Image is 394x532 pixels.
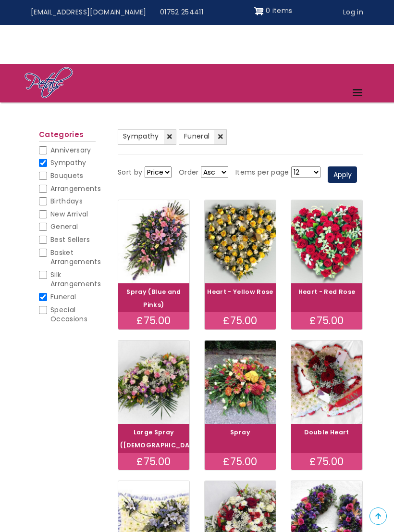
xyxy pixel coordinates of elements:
[50,196,83,206] span: Birthdays
[50,305,87,324] span: Special Occasions
[235,167,289,178] label: Items per page
[50,184,101,193] span: Arrangements
[205,341,276,424] img: Spray
[50,171,84,180] span: Bouquets
[118,312,189,329] div: £75.00
[266,6,292,15] span: 0 items
[24,66,74,100] img: Home
[50,235,90,244] span: Best Sellers
[118,341,189,424] img: Large Spray (Female)
[50,292,76,302] span: Funeral
[118,129,176,145] a: Sympathy
[254,3,293,19] a: Shopping cart 0 items
[205,453,276,470] div: £75.00
[126,288,181,309] a: Spray (Blue and Pinks)
[291,312,362,329] div: £75.00
[118,200,189,283] img: Spray (Blue and Pinks)
[207,288,273,296] a: Heart - Yellow Rose
[328,166,357,183] button: Apply
[184,131,209,141] span: Funeral
[123,131,159,141] span: Sympathy
[291,453,362,470] div: £75.00
[50,270,101,289] span: Silk Arrangements
[120,428,205,449] a: Large Spray ([DEMOGRAPHIC_DATA])
[291,341,362,424] img: Double Heart
[291,200,362,283] img: Heart - Red Rose
[179,167,199,178] label: Order
[24,3,153,22] a: [EMAIL_ADDRESS][DOMAIN_NAME]
[50,248,101,267] span: Basket Arrangements
[230,428,250,436] a: Spray
[254,3,264,19] img: Shopping cart
[118,453,189,470] div: £75.00
[50,145,91,155] span: Anniversary
[179,129,227,145] a: Funeral
[50,209,88,219] span: New Arrival
[153,3,210,22] a: 01752 254411
[298,288,356,296] a: Heart - Red Rose
[304,428,349,436] a: Double Heart
[336,3,370,22] a: Log in
[39,130,96,142] h2: Categories
[50,158,86,167] span: Sympathy
[205,312,276,329] div: £75.00
[205,200,276,283] img: Heart - Yellow Rose
[118,167,142,178] label: Sort by
[50,222,78,231] span: General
